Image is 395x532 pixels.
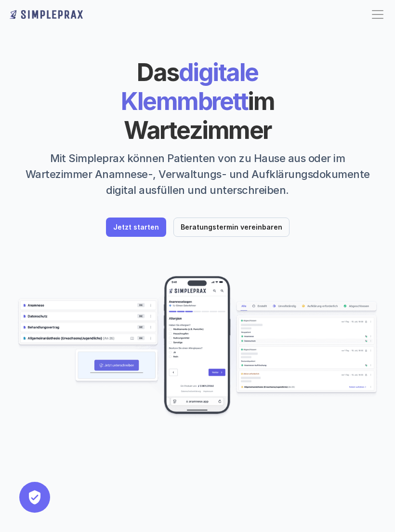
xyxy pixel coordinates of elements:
a: Jetzt starten [106,218,166,237]
span: Das [137,58,179,87]
img: Beispielscreenshots aus der Simpleprax Anwendung [17,275,378,419]
span: im Wartezimmer [124,87,278,145]
p: Beratungstermin vereinbaren [181,223,282,232]
h1: digitale Klemmbrett [59,58,337,145]
p: Mit Simpleprax können Patienten von zu Hause aus oder im Wartezimmer Anamnese-, Verwaltungs- und ... [19,150,376,198]
p: Jetzt starten [113,223,159,232]
a: Beratungstermin vereinbaren [173,218,290,237]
